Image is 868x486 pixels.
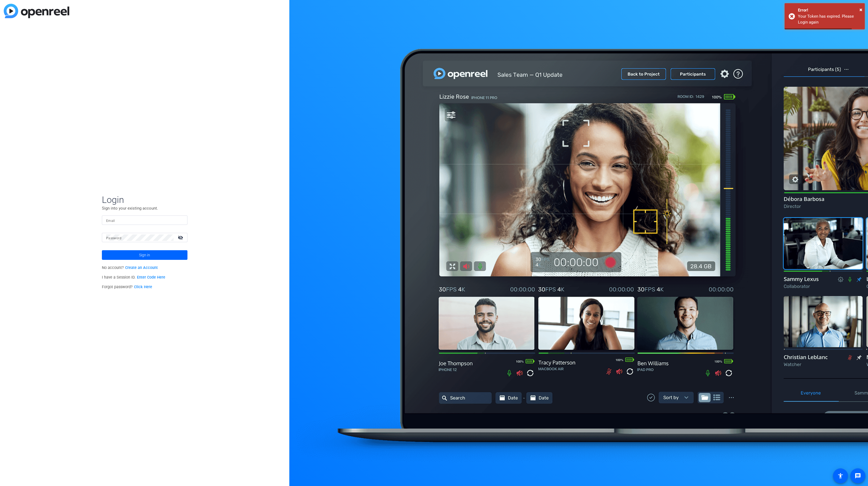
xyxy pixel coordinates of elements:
button: Sign in [102,250,187,260]
p: Sign into your existing account. [102,205,187,211]
mat-icon: accessibility [837,473,844,479]
input: Enter Email Address [106,217,183,223]
span: Login [102,194,187,205]
mat-icon: visibility_off [175,234,187,241]
div: Your Token has expired. Please Login again [798,13,861,25]
mat-label: Email [106,219,115,223]
a: Enter Code Here [137,275,165,280]
span: × [859,6,862,13]
span: Forgot password? [102,285,152,289]
span: I have a Session ID. [102,275,165,280]
a: Create an Account [125,265,158,270]
a: Click Here [134,285,152,289]
mat-label: Password [106,236,121,240]
mat-icon: message [855,473,861,479]
button: Close [859,6,862,14]
span: No account? [102,265,158,270]
img: blue-gradient.svg [4,4,69,18]
span: Sign in [139,248,150,262]
div: Error! [798,7,861,13]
